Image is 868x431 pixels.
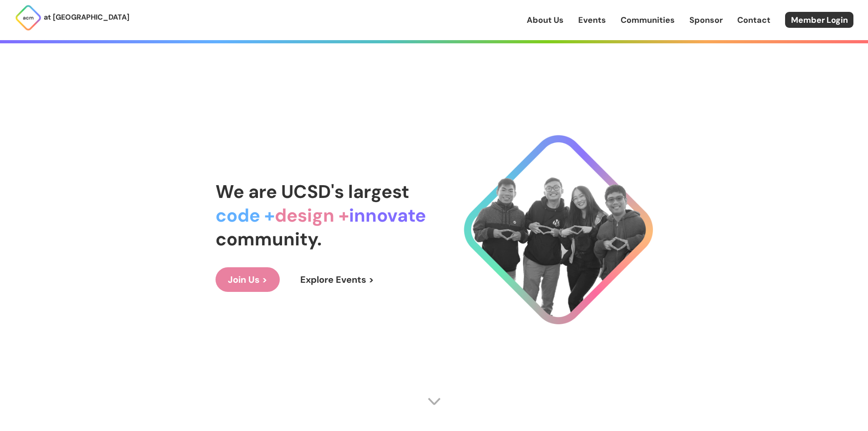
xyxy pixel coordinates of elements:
[288,267,386,292] a: Explore Events >
[785,12,853,28] a: Member Login
[578,14,606,26] a: Events
[44,11,129,23] p: at [GEOGRAPHIC_DATA]
[216,203,275,227] span: code +
[464,135,653,324] img: Cool Logo
[349,203,426,227] span: innovate
[427,395,441,408] img: Scroll Arrow
[15,4,129,31] a: at [GEOGRAPHIC_DATA]
[216,267,280,292] a: Join Us >
[216,227,322,251] span: community.
[689,14,723,26] a: Sponsor
[621,14,675,26] a: Communities
[216,180,409,203] span: We are UCSD's largest
[15,4,42,31] img: ACM Logo
[275,203,349,227] span: design +
[527,14,564,26] a: About Us
[737,14,770,26] a: Contact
